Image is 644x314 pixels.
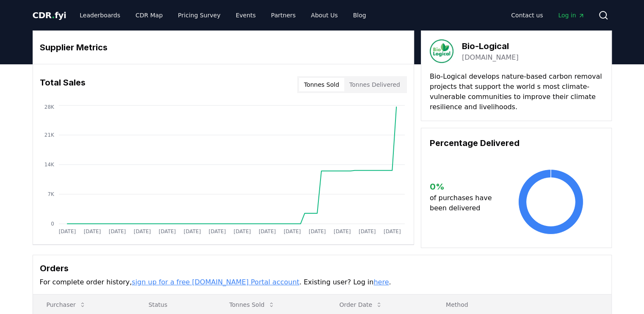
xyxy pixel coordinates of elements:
a: Contact us [504,8,550,23]
a: About Us [304,8,344,23]
a: [DOMAIN_NAME] [462,52,519,63]
h3: Bio-Logical [462,40,519,52]
a: CDR.fyi [33,9,66,21]
nav: Main [504,8,591,23]
tspan: 21K [44,132,54,138]
tspan: 14K [44,162,54,168]
h3: 0 % [430,180,499,193]
a: Log in [551,8,591,23]
a: here [373,278,389,286]
tspan: [DATE] [83,229,101,234]
p: Method [439,300,605,309]
p: For complete order history, . Existing user? Log in . [40,277,605,287]
p: of purchases have been delivered [430,193,499,213]
a: Blog [346,8,373,23]
span: CDR fyi [33,10,66,20]
h3: Total Sales [40,76,86,93]
span: . [52,10,55,20]
tspan: [DATE] [108,229,126,234]
a: Partners [264,8,302,23]
tspan: [DATE] [359,229,376,234]
button: Order Date [332,296,389,313]
span: Log in [558,11,584,19]
a: Leaderboards [73,8,127,23]
tspan: [DATE] [284,229,301,234]
h3: Supplier Metrics [40,41,407,54]
tspan: [DATE] [309,229,326,234]
p: Bio-Logical develops nature-based carbon removal projects that support the world s most climate-v... [430,72,603,112]
p: Status [142,300,209,309]
tspan: 0 [51,221,54,227]
tspan: [DATE] [334,229,351,234]
tspan: [DATE] [58,229,76,234]
button: Tonnes Delivered [344,78,405,91]
button: Purchaser [40,296,93,313]
img: Bio-Logical-logo [430,39,453,63]
button: Tonnes Sold [299,78,344,91]
nav: Main [73,8,373,23]
tspan: [DATE] [208,229,226,234]
tspan: [DATE] [133,229,151,234]
a: CDR Map [129,8,169,23]
tspan: [DATE] [233,229,251,234]
tspan: 28K [44,104,54,110]
a: sign up for a free [DOMAIN_NAME] Portal account [132,278,299,286]
tspan: [DATE] [158,229,176,234]
tspan: [DATE] [384,229,401,234]
tspan: [DATE] [259,229,276,234]
a: Events [229,8,263,23]
h3: Percentage Delivered [430,137,603,149]
h3: Orders [40,262,605,275]
a: Pricing Survey [171,8,227,23]
button: Tonnes Sold [223,296,282,313]
tspan: 7K [47,191,55,197]
tspan: [DATE] [183,229,201,234]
